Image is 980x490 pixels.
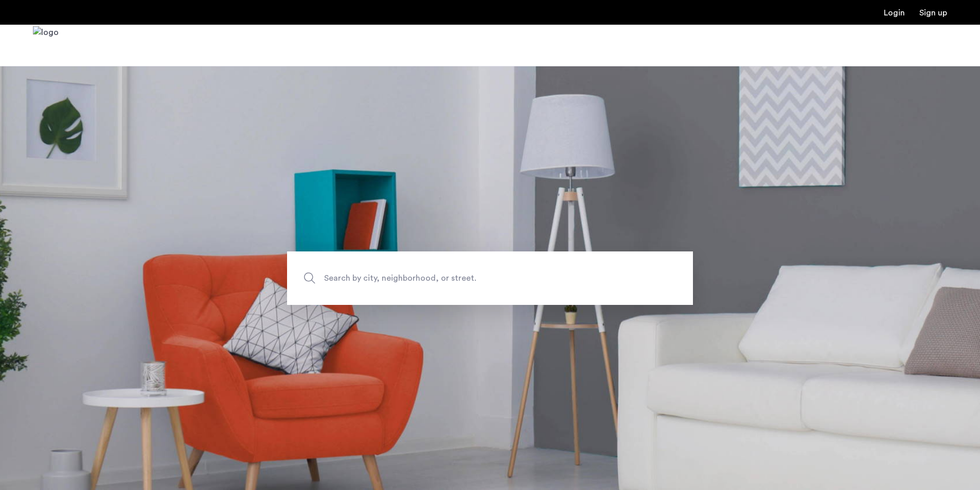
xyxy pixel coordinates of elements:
img: logo [33,26,59,65]
input: Apartment Search [287,251,693,305]
a: Cazamio Logo [33,26,59,65]
span: Search by city, neighborhood, or street. [324,271,608,285]
a: Login [884,9,905,17]
a: Registration [919,9,947,17]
